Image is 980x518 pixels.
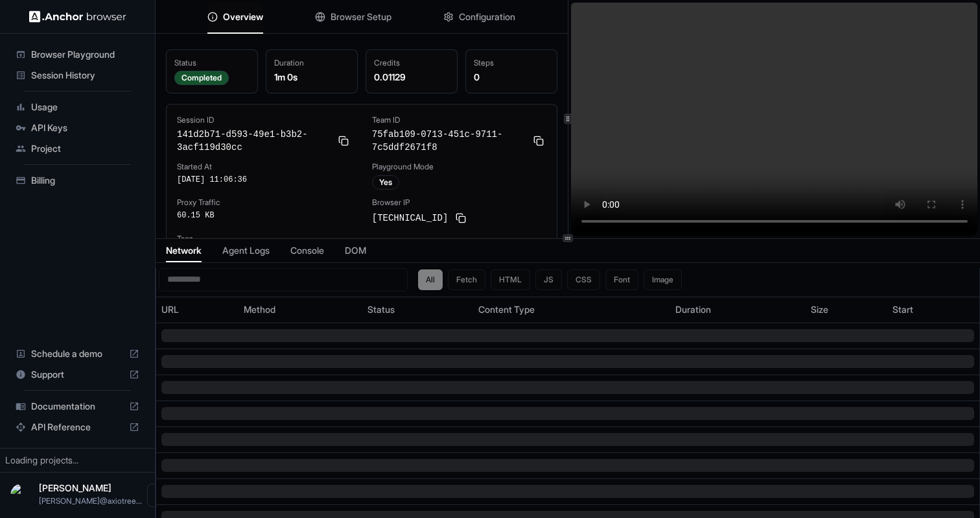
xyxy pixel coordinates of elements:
[372,162,546,172] div: Playground Mode
[675,303,800,316] div: Duration
[374,58,449,68] div: Credits
[892,303,974,316] div: Start
[31,48,139,61] span: Browser Playground
[39,496,142,506] span: vipin@axiotree.com
[10,396,145,417] div: Documentation
[244,303,358,316] div: Method
[10,417,145,438] div: API Reference
[31,421,124,434] span: API Reference
[10,484,34,507] img: Vipin Tanna
[372,197,546,208] div: Browser IP
[474,58,549,68] div: Steps
[222,244,270,257] span: Agent Logs
[5,454,150,467] div: Loading projects...
[10,364,145,385] div: Support
[10,97,145,117] div: Usage
[31,400,124,413] span: Documentation
[177,197,351,208] div: Proxy Traffic
[10,343,145,364] div: Schedule a demo
[31,69,139,82] span: Session History
[177,128,331,154] span: 141d2b71-d593-49e1-b3b2-3acf119d30cc
[174,58,250,68] div: Status
[10,170,145,191] div: Billing
[372,175,399,190] div: Yes
[274,58,349,68] div: Duration
[274,71,349,84] div: 1m 0s
[374,71,449,84] div: 0.01129
[372,128,526,154] span: 75fab109-0713-451c-9711-7c5ddf2671f8
[372,115,546,125] div: Team ID
[177,234,546,244] div: Tags
[31,368,124,381] span: Support
[174,71,229,85] div: Completed
[474,71,549,84] div: 0
[31,121,139,134] span: API Keys
[177,115,351,125] div: Session ID
[372,212,449,225] span: [TECHNICAL_ID]
[10,138,145,159] div: Project
[459,10,515,23] span: Configuration
[39,482,111,493] span: Vipin Tanna
[10,117,145,138] div: API Keys
[166,244,202,257] span: Network
[31,142,139,155] span: Project
[31,101,139,114] span: Usage
[811,303,883,316] div: Size
[223,10,263,23] span: Overview
[10,44,145,65] div: Browser Playground
[31,174,139,187] span: Billing
[345,244,366,257] span: DOM
[161,303,233,316] div: URL
[177,175,351,185] div: [DATE] 11:06:36
[31,347,124,360] span: Schedule a demo
[177,210,351,221] div: 60.15 KB
[367,303,468,316] div: Status
[331,10,391,23] span: Browser Setup
[177,162,351,172] div: Started At
[10,65,145,86] div: Session History
[147,484,170,507] button: Open menu
[478,303,664,316] div: Content Type
[29,10,126,23] img: Anchor Logo
[290,244,324,257] span: Console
